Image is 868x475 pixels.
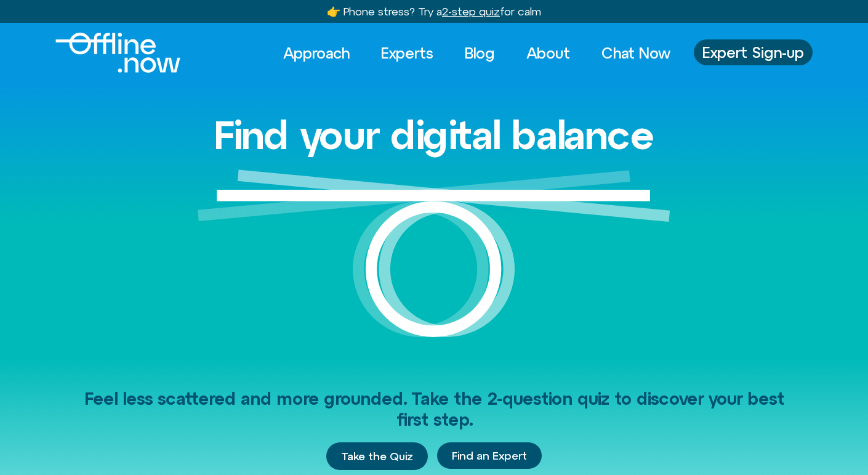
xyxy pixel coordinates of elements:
a: Chat Now [590,39,681,67]
a: About [515,39,581,67]
u: 2-step quiz [442,5,500,18]
img: Offline.Now logo in white. Text of the words offline.now with a line going through the "O" [55,33,180,73]
h1: Find your digital balance [214,113,654,156]
img: Graphic of a white circle with a white line balancing on top to represent balance. [198,169,670,357]
a: 👉 Phone stress? Try a2-step quizfor calm [327,5,541,18]
div: Logo [55,33,159,73]
span: Expert Sign-up [702,44,804,60]
div: Find an Expert [437,442,542,471]
a: Blog [454,39,506,67]
nav: Menu [272,39,681,67]
a: Find an Expert [437,442,542,469]
a: Take the Quiz [326,442,428,471]
span: Find an Expert [452,450,527,462]
a: Expert Sign-up [694,39,813,65]
span: Take the Quiz [341,450,413,463]
a: Experts [370,39,444,67]
span: Feel less scattered and more grounded. Take the 2-question quiz to discover your best first step. [84,389,784,429]
a: Approach [272,39,361,67]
